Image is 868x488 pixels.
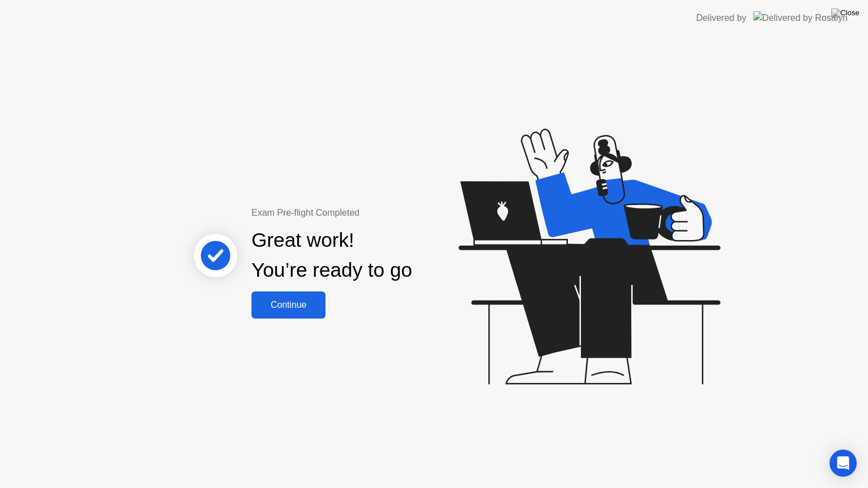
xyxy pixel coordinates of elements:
[696,11,747,25] div: Delivered by
[753,11,848,24] img: Delivered by Rosalyn
[251,291,325,319] button: Continue
[251,225,412,285] div: Great work! You’re ready to go
[830,450,857,477] div: Open Intercom Messenger
[251,206,485,220] div: Exam Pre-flight Completed
[255,300,322,310] div: Continue
[831,8,860,18] img: Close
